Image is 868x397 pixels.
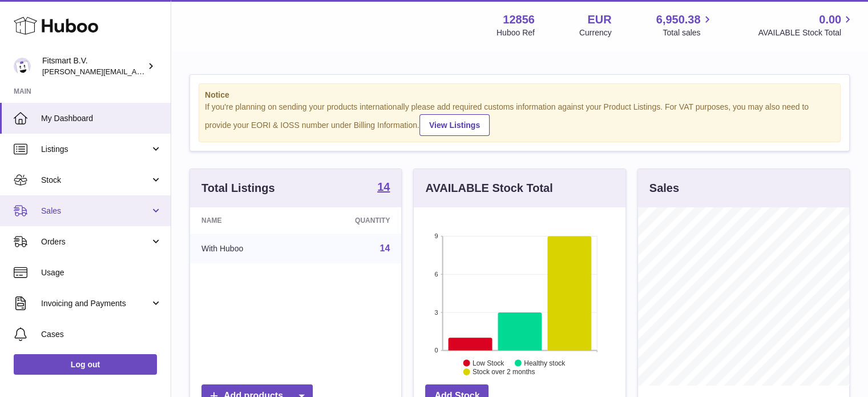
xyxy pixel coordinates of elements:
[435,232,438,239] text: 9
[205,90,834,101] strong: Notice
[473,359,504,367] text: Low Stock
[435,308,438,315] text: 3
[587,12,611,27] strong: EUR
[435,271,438,278] text: 6
[14,354,157,375] a: Log out
[377,181,390,193] strong: 14
[42,55,145,77] div: Fitsmart B.V.
[579,27,612,38] div: Currency
[524,359,566,367] text: Healthy stock
[377,181,390,195] a: 14
[201,181,275,196] h3: Total Listings
[473,368,535,376] text: Stock over 2 months
[41,298,150,309] span: Invoicing and Payments
[758,27,854,38] span: AVAILABLE Stock Total
[663,27,713,38] span: Total sales
[419,114,490,136] a: View Listings
[758,12,854,38] a: 0.00 AVAILABLE Stock Total
[649,181,679,196] h3: Sales
[380,243,390,253] a: 14
[205,102,834,136] div: If you're planning on sending your products internationally please add required customs informati...
[656,12,714,38] a: 6,950.38 Total sales
[41,113,162,124] span: My Dashboard
[41,206,150,216] span: Sales
[503,12,535,27] strong: 12856
[190,234,301,263] td: With Huboo
[41,267,162,278] span: Usage
[41,329,162,340] span: Cases
[41,175,150,186] span: Stock
[435,347,438,354] text: 0
[656,12,701,27] span: 6,950.38
[190,207,301,234] th: Name
[301,207,401,234] th: Quantity
[41,144,150,155] span: Listings
[819,12,841,27] span: 0.00
[14,58,31,75] img: jonathan@leaderoo.com
[496,27,535,38] div: Huboo Ref
[425,181,552,196] h3: AVAILABLE Stock Total
[41,236,150,247] span: Orders
[42,67,229,76] span: [PERSON_NAME][EMAIL_ADDRESS][DOMAIN_NAME]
